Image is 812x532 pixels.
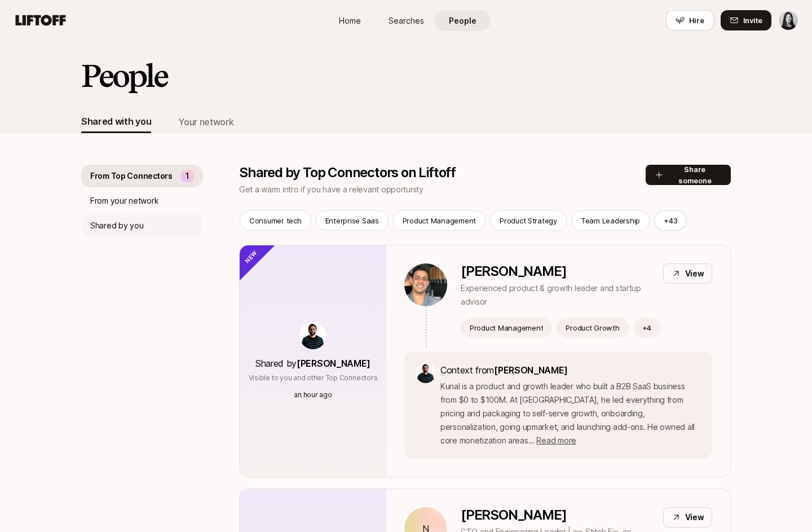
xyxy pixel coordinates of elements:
p: [PERSON_NAME] [461,263,654,279]
p: View [685,267,704,280]
p: View [685,511,704,524]
p: Get a warm intro if you have a relevant opportunity [239,183,456,196]
div: New [220,226,276,282]
p: Visible to you and other Top Connectors [249,373,378,383]
p: an hour ago [294,390,332,400]
p: 1 [186,169,189,183]
span: [PERSON_NAME] [297,358,370,369]
p: Context from [440,363,701,377]
a: People [434,10,491,31]
span: Read more [536,436,576,445]
button: Shared with you [81,111,151,133]
p: Product Growth [566,322,619,333]
p: From Top Connectors [90,169,173,183]
p: Shared by you [90,219,143,232]
img: ACg8ocIkDTL3-aTJPCC6zF-UTLIXBF4K0l6XE8Bv4u6zd-KODelM=s160-c [416,363,436,383]
p: Enterprise Saas [325,215,379,226]
p: From your network [90,194,158,208]
a: Home [321,10,378,31]
p: Experienced product & growth leader and startup advisor [461,282,654,309]
button: Your network [178,111,233,133]
img: ACg8ocIkDTL3-aTJPCC6zF-UTLIXBF4K0l6XE8Bv4u6zd-KODelM=s160-c [299,322,326,349]
span: Home [339,15,361,27]
button: +4 [633,318,661,338]
button: Stacy La [778,10,798,30]
a: Shared by[PERSON_NAME]Visible to you and other Top Connectorsan hour ago[PERSON_NAME]Experienced ... [239,245,731,477]
p: Kunal is a product and growth leader who built a B2B SaaS business from $0 to $100M. At [GEOGRAPH... [440,380,701,447]
div: Your network [178,115,233,129]
span: [PERSON_NAME] [494,364,568,376]
span: Searches [389,15,424,27]
button: Invite [721,10,771,30]
span: People [449,15,476,27]
span: Invite [743,15,762,26]
span: Hire [689,15,704,26]
a: Searches [378,10,434,31]
p: Product Strategy [500,215,557,226]
p: Shared by [255,356,370,371]
p: Consumer tech [249,215,302,226]
p: [PERSON_NAME] [461,507,654,523]
p: Product Management [403,215,476,226]
img: Stacy La [779,11,798,30]
p: Shared by Top Connectors on Liftoff [239,165,456,181]
button: +43 [654,210,687,231]
button: Hire [666,10,714,30]
p: Team Leadership [581,215,640,226]
p: Product Management [470,322,543,333]
button: Share someone [646,165,731,185]
h2: People [81,59,167,93]
img: 1cf5e339_9344_4c28_b1fe_dc3ceac21bee.jpg [404,263,447,306]
div: Shared with you [81,114,151,129]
